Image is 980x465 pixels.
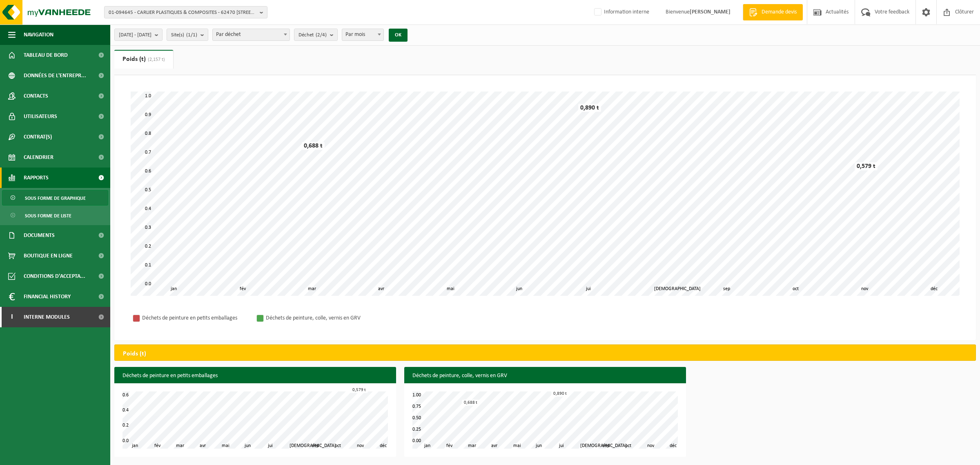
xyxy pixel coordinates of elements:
[342,29,383,40] span: Par mois
[316,32,327,38] count: (2/4)
[109,7,256,19] span: 01-094645 - CARLIER PLASTIQUES & COMPOSITES - 62470 [STREET_ADDRESS]
[24,86,48,106] span: Contacts
[25,208,71,224] span: Sous forme de liste
[266,313,372,323] div: Déchets de peinture, colle, vernis en GRV
[2,190,108,206] a: Sous forme de graphique
[25,190,86,206] span: Sous forme de graphique
[24,25,53,45] span: Navigation
[24,127,52,147] span: Contrat(s)
[114,367,396,385] h3: Déchets de peinture en petits emballages
[759,8,799,16] span: Demande devis
[592,6,649,18] label: Information interne
[551,391,569,397] div: 0,890 t
[24,147,53,168] span: Calendrier
[302,142,325,150] div: 0,688 t
[24,45,68,65] span: Tableau de bord
[404,367,686,385] h3: Déchets de peinture, colle, vernis en GRV
[213,29,290,40] span: Par déchet
[24,246,73,266] span: Boutique en ligne
[743,4,803,20] a: Demande devis
[104,6,267,18] button: 01-094645 - CARLIER PLASTIQUES & COMPOSITES - 62470 [STREET_ADDRESS]
[146,57,165,62] span: (2,157 t)
[2,208,108,223] a: Sous forme de liste
[298,29,327,41] span: Déchet
[114,50,173,69] a: Poids (t)
[167,29,208,41] button: Site(s)(1/1)
[114,29,163,41] button: [DATE] - [DATE]
[24,266,85,286] span: Conditions d'accepta...
[212,29,290,41] span: Par déchet
[578,104,601,112] div: 0,890 t
[855,162,878,170] div: 0,579 t
[350,387,368,393] div: 0,579 t
[24,106,57,127] span: Utilisateurs
[119,29,151,41] span: [DATE] - [DATE]
[24,307,70,327] span: Interne modules
[186,32,197,38] count: (1/1)
[690,9,731,15] strong: [PERSON_NAME]
[24,168,49,188] span: Rapports
[24,65,86,86] span: Données de l'entrepr...
[294,29,338,41] button: Déchet(2/4)
[142,313,248,323] div: Déchets de peinture en petits emballages
[342,29,384,41] span: Par mois
[389,29,408,42] button: OK
[24,286,71,307] span: Financial History
[115,345,154,363] h2: Poids (t)
[462,400,479,406] div: 0,688 t
[171,29,197,41] span: Site(s)
[8,307,16,327] span: I
[24,225,55,246] span: Documents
